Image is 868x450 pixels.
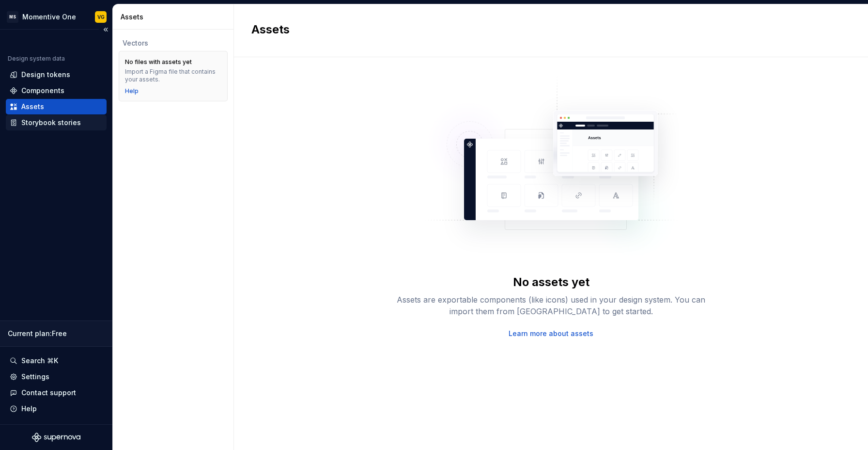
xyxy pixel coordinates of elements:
div: No assets yet [513,274,589,290]
div: Assets [121,12,230,22]
a: Design tokens [6,67,107,82]
div: Contact support [21,388,76,398]
div: Search ⌘K [21,356,58,366]
div: Storybook stories [21,118,81,128]
button: MSMomentive OneVG [2,6,110,27]
div: Assets [21,102,44,112]
svg: Supernova Logo [32,433,80,442]
div: Settings [21,372,49,382]
a: Learn more about assets [509,329,593,338]
div: Vectors [123,38,224,48]
a: Components [6,83,107,98]
a: Settings [6,369,107,385]
div: Import a Figma file that contains your assets. [125,68,221,83]
div: Help [21,404,37,414]
button: Collapse sidebar [99,23,112,36]
div: Design tokens [21,70,70,80]
button: Help [6,401,107,417]
button: Search ⌘K [6,353,107,369]
div: Design system data [8,55,65,63]
div: VG [97,13,105,21]
a: Assets [6,99,107,114]
a: Storybook stories [6,115,107,130]
button: Contact support [6,385,107,401]
div: Assets are exportable components (like icons) used in your design system. You can import them fro... [396,294,706,317]
a: Help [125,87,139,95]
div: MS [7,11,18,23]
div: Momentive One [22,12,76,22]
div: Components [21,86,64,96]
div: Current plan : Free [8,329,105,338]
div: No files with assets yet [125,58,192,66]
h2: Assets [251,22,839,37]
